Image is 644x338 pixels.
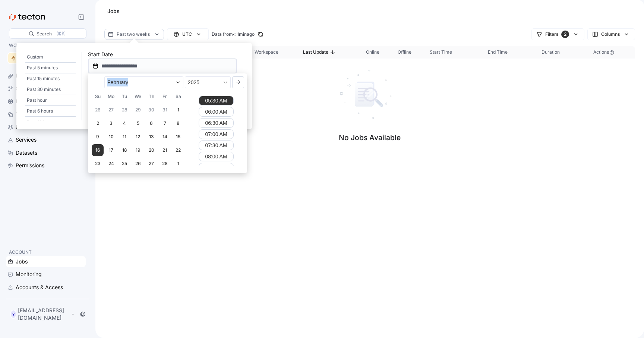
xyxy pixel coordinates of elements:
[16,110,55,119] div: Transformations
[488,49,508,55] span: End Time
[132,131,144,143] div: day-12
[199,129,233,139] li: 07:00 AM
[132,144,144,156] div: day-19
[609,50,615,56] svg: Info
[172,158,184,170] div: day-1
[119,131,130,143] div: day-11
[107,78,128,86] span: February
[427,46,485,58] button: Start Time
[159,131,171,143] div: day-14
[199,140,233,150] li: 07:30 AM
[199,118,233,128] li: 06:30 AM
[105,91,117,102] div: Mo
[145,158,157,170] div: day-27
[542,49,560,55] span: Duration
[105,104,117,116] div: day-27
[339,133,401,142] div: No Jobs Available
[88,59,237,73] input: Press the down key to enter a popover containing a calendar. Press the escape key to close the po...
[145,91,157,102] div: Th
[16,283,63,291] div: Accounts & Access
[16,270,42,278] div: Monitoring
[6,70,86,81] a: Dataflow
[182,31,192,38] div: UTC
[92,117,104,129] div: day-2
[6,96,86,107] a: Entities
[194,96,238,166] ul: Time
[104,7,123,15] div: Jobs
[145,117,157,129] div: day-6
[91,103,185,170] div: February, 2025
[199,163,233,173] li: 08:30 AM
[25,52,76,63] div: Custom
[105,144,117,156] div: day-17
[300,46,363,58] button: Last Update
[105,158,117,170] div: day-24
[159,91,171,102] div: Fr
[303,49,328,55] span: Last Update
[159,144,171,156] div: day-21
[56,29,65,38] div: ⌘K
[232,76,244,88] button: Next month
[159,158,171,170] div: day-28
[6,160,86,171] a: Permissions
[9,42,83,49] p: WORKSPACE
[92,144,104,156] div: day-16
[545,31,558,38] div: Filters
[119,104,130,116] div: day-28
[16,161,44,170] div: Permissions
[199,107,233,117] li: 06:00 AM
[185,76,231,88] div: Button. Open the year selector. 2025 is currently selected.
[6,83,86,94] a: Sources
[92,131,104,143] div: day-9
[6,147,86,158] a: Datasets
[145,131,157,143] div: day-13
[430,49,452,55] span: Start Time
[16,136,37,144] div: Services
[25,117,76,127] div: Past 12 hours
[145,144,157,156] div: day-20
[255,49,278,55] span: Workspace
[37,30,52,37] div: Search
[398,49,411,55] span: Offline
[593,49,615,56] span: Actions
[539,46,590,58] button: Duration
[104,76,183,88] div: Button. Open the month selector. February is currently selected.
[172,144,184,156] div: day-22
[25,95,76,106] div: Past hour
[119,158,130,170] div: day-25
[16,72,37,80] div: Dataflow
[105,117,117,129] div: day-3
[9,28,86,39] div: Search⌘K
[212,31,255,38] div: Data from < 1min ago
[132,117,144,129] div: day-5
[159,117,171,129] div: day-7
[132,91,144,102] div: We
[531,28,584,40] button: Filters2
[188,78,199,86] span: 2025
[6,121,86,133] a: Features
[25,106,76,117] div: Past 6 hours
[16,85,35,93] div: Sources
[16,123,37,131] div: Features
[25,73,76,84] div: Past 15 minutes
[6,109,86,120] a: Transformations
[92,91,104,102] div: Su
[105,131,117,143] div: day-10
[9,249,83,256] p: ACCOUNT
[366,49,379,55] span: Online
[25,84,76,95] div: Past 30 minutes
[561,31,569,38] div: 2
[159,104,171,116] div: day-31
[119,117,130,129] div: day-4
[92,158,104,170] div: day-23
[172,117,184,129] div: day-8
[167,28,209,40] button: UTC
[172,131,184,143] div: day-15
[18,307,70,322] p: [EMAIL_ADDRESS][DOMAIN_NAME]
[145,104,157,116] div: day-30
[601,31,620,38] div: Columns
[88,52,113,57] div: Start Date
[16,149,37,157] div: Datasets
[587,28,635,40] button: Columns
[119,144,130,156] div: day-18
